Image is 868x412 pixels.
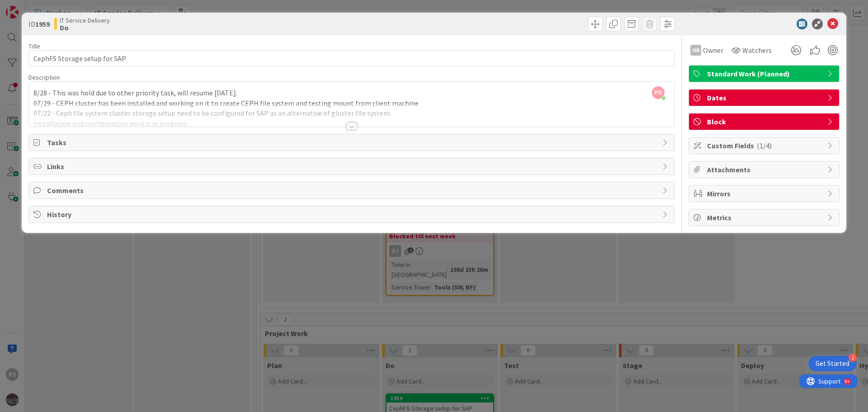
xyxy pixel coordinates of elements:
span: Owner [703,45,723,56]
b: Do [60,24,110,31]
span: Dates [707,92,823,103]
span: Standard Work (Planned) [707,68,823,79]
input: type card name here... [28,50,675,66]
span: Comments [47,185,658,196]
div: HR [690,45,701,56]
span: Custom Fields [707,140,823,151]
p: 07/29 - CEPH cluster has been installed and working on it to create CEPH file system and testing ... [33,98,670,109]
span: Links [47,161,658,172]
span: Support [19,1,41,12]
span: PS [652,86,665,99]
p: 8/28 - This was hold due to other priority task, will resume [DATE]. [33,88,670,98]
span: Attachments [707,164,823,175]
div: Open Get Started checklist, remaining modules: 2 [808,356,857,371]
b: 1959 [35,19,50,28]
span: Metrics [707,212,823,223]
span: Tasks [47,137,658,148]
span: History [47,209,658,220]
span: ID [28,19,50,29]
span: Block [707,116,823,127]
span: Watchers [742,45,772,56]
label: Title [28,42,40,50]
span: ( 1/4 ) [757,141,772,150]
span: IT Service Delivery [60,17,110,24]
div: 9+ [46,4,50,11]
span: Mirrors [707,188,823,199]
span: Description [28,73,60,81]
div: Get Started [816,359,849,368]
div: 2 [849,354,857,362]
